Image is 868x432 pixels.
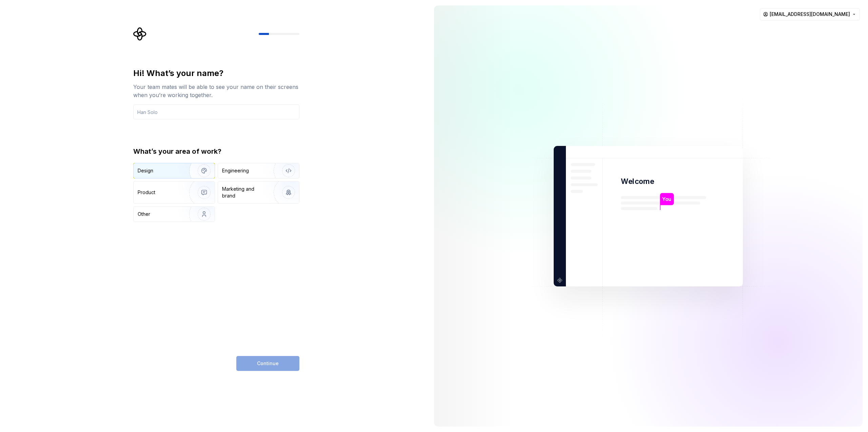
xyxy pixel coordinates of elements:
[621,176,654,186] p: Welcome
[133,147,299,156] div: What’s your area of work?
[662,195,671,203] p: You
[760,8,860,20] button: [EMAIL_ADDRESS][DOMAIN_NAME]
[138,211,150,218] div: Other
[133,68,299,79] div: Hi! What’s your name?
[133,105,299,119] input: Han Solo
[222,167,249,174] div: Engineering
[222,186,268,199] div: Marketing and brand
[138,189,155,196] div: Product
[133,83,299,99] div: Your team mates will be able to see your name on their screens when you’re working together.
[133,27,147,41] svg: Supernova Logo
[770,11,850,18] span: [EMAIL_ADDRESS][DOMAIN_NAME]
[138,167,153,174] div: Design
